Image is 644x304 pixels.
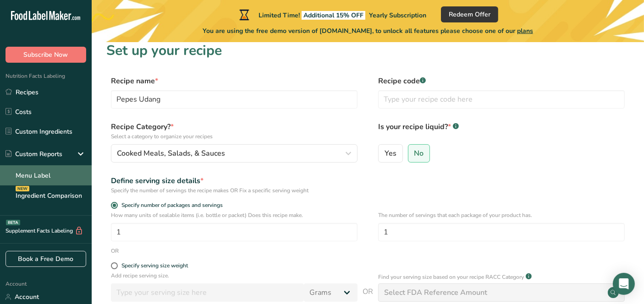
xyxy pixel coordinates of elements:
[414,149,424,158] span: No
[378,121,625,141] label: Is your recipe liquid?
[111,76,358,87] label: Recipe name
[6,220,20,225] div: BETA
[378,211,625,219] p: The number of servings that each package of your product has.
[111,211,358,219] p: How many units of sealable items (i.e. bottle or packet) Does this recipe make.
[111,247,119,255] div: OR
[378,76,625,87] label: Recipe code
[24,50,68,60] span: Subscribe Now
[441,6,498,22] button: Redeem Offer
[385,149,396,158] span: Yes
[111,186,358,195] div: Specify the number of servings the recipe makes OR Fix a specific serving weight
[111,121,358,141] label: Recipe Category?
[203,26,533,36] span: You are using the free demo version of [DOMAIN_NAME], to unlock all features please choose one of...
[118,202,223,209] span: Specify number of packages and servings
[517,27,533,35] span: plans
[613,273,635,295] div: Open Intercom Messenger
[6,149,62,159] div: Custom Reports
[111,283,304,302] input: Type your serving size here
[378,90,625,109] input: Type your recipe code here
[121,262,188,269] div: Specify serving size weight
[111,144,358,163] button: Cooked Meals, Salads, & Sauces
[111,271,358,280] p: Add recipe serving size.
[302,11,365,20] span: Additional 15% OFF
[6,251,86,267] a: Book a Free Demo
[16,186,29,191] div: NEW
[6,47,86,63] button: Subscribe Now
[111,175,358,186] div: Define serving size details
[369,11,426,20] span: Yearly Subscription
[378,273,524,281] p: Find your serving size based on your recipe RACC Category
[117,148,225,159] span: Cooked Meals, Salads, & Sauces
[384,287,487,298] div: Select FDA Reference Amount
[237,9,426,20] div: Limited Time!
[111,132,358,141] p: Select a category to organize your recipes
[111,90,358,109] input: Type your recipe name here
[449,10,490,19] span: Redeem Offer
[106,40,629,61] h1: Set up your recipe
